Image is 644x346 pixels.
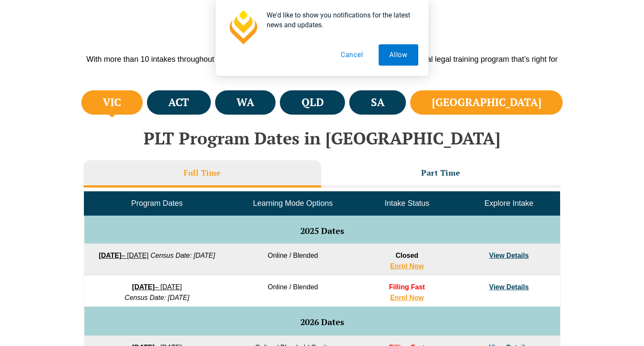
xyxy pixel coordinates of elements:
a: Enrol Now [390,262,424,270]
a: [DATE]– [DATE] [132,283,182,291]
strong: [DATE] [99,252,121,259]
a: Enrol Now [390,294,424,301]
em: Census Date: [DATE] [150,252,215,259]
button: Allow [379,44,418,66]
em: Census Date: [DATE] [125,294,190,301]
h3: Full Time [184,168,221,178]
h4: WA [236,95,254,110]
span: Learning Mode Options [253,199,333,208]
h2: PLT Program Dates in [GEOGRAPHIC_DATA] [79,129,565,147]
span: 2025 Dates [300,225,344,236]
h4: [GEOGRAPHIC_DATA] [432,95,541,110]
button: Cancel [330,44,374,66]
a: [DATE]– [DATE] [99,252,149,259]
div: We'd like to show you notifications for the latest news and updates. [260,10,418,30]
span: Intake Status [385,199,429,208]
h4: ACT [168,95,189,110]
span: Program Dates [131,199,183,208]
td: Online / Blended [230,244,356,275]
h4: VIC [103,95,121,110]
span: Filling Fast [389,283,425,291]
img: notification icon [226,10,260,44]
a: View Details [489,283,529,291]
h4: SA [371,95,385,110]
span: Explore Intake [484,199,533,208]
h4: QLD [302,95,324,110]
strong: [DATE] [132,283,155,291]
h3: Part Time [421,168,460,178]
td: Online / Blended [230,275,356,307]
span: 2026 Dates [300,316,344,328]
span: Closed [396,252,418,259]
a: View Details [489,252,529,259]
